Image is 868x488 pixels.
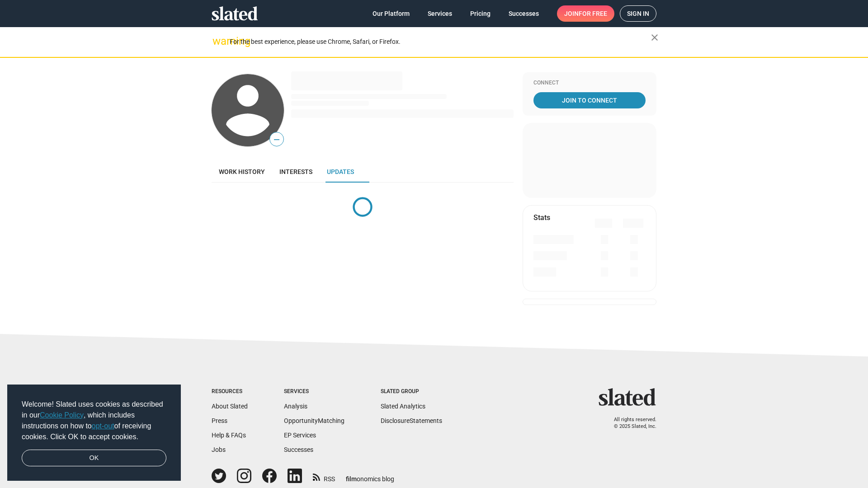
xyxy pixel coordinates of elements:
span: Work history [219,168,265,175]
span: Welcome! Slated uses cookies as described in our , which includes instructions on how to of recei... [22,399,166,442]
div: Resources [212,388,248,395]
a: Updates [320,161,361,183]
a: Joinfor free [557,5,614,22]
a: DisclosureStatements [381,417,442,424]
a: RSS [313,469,335,483]
a: Services [420,5,459,22]
span: — [270,134,283,145]
div: cookieconsent [7,385,181,481]
span: Services [428,5,452,22]
a: Press [212,417,227,424]
mat-icon: warning [212,36,223,47]
span: Join [564,5,607,22]
span: Join To Connect [535,92,644,108]
a: OpportunityMatching [284,417,344,424]
a: EP Services [284,432,316,439]
a: Successes [501,5,546,22]
a: Help & FAQs [212,432,246,439]
mat-card-title: Stats [533,213,550,222]
a: Sign in [620,5,656,22]
span: Interests [279,168,312,175]
mat-icon: close [649,32,660,43]
span: for free [579,5,607,22]
p: All rights reserved. © 2025 Slated, Inc. [604,417,656,430]
a: Work history [212,161,272,183]
span: Sign in [627,6,649,21]
a: Pricing [463,5,498,22]
a: Our Platform [365,5,417,22]
span: film [346,475,357,483]
a: Jobs [212,446,226,453]
a: Slated Analytics [381,403,425,410]
a: filmonomics blog [346,468,394,483]
span: Our Platform [373,5,410,22]
div: Services [284,388,344,395]
a: dismiss cookie message [22,450,166,467]
a: opt-out [92,422,114,430]
span: Updates [327,168,354,175]
a: Successes [284,446,313,453]
a: Join To Connect [533,92,646,108]
a: Analysis [284,403,307,410]
span: Successes [509,5,539,22]
a: Cookie Policy [40,411,84,419]
span: Pricing [470,5,491,22]
div: For the best experience, please use Chrome, Safari, or Firefox. [230,36,651,48]
a: About Slated [212,403,248,410]
div: Slated Group [381,388,442,395]
div: Connect [533,80,646,87]
a: Interests [272,161,320,183]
